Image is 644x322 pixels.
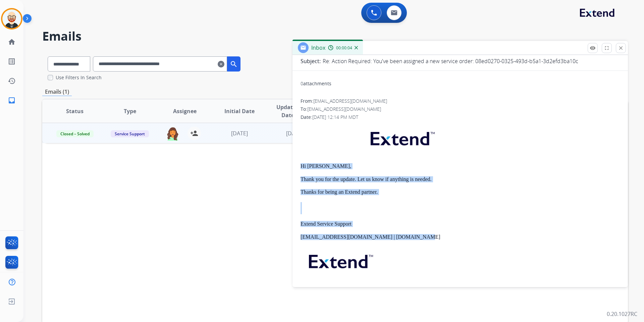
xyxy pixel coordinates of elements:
[604,45,610,51] mat-icon: fullscreen
[336,45,352,51] span: 00:00:04
[224,107,255,115] span: Initial Date
[607,310,637,318] p: 0.20.1027RC
[312,114,358,120] span: [DATE] 12:14 PM MDT
[301,106,620,112] div: To:
[218,60,224,68] mat-icon: clear
[8,38,16,46] mat-icon: home
[2,9,21,28] img: avatar
[66,107,84,115] span: Status
[56,130,94,137] span: Closed – Solved
[231,130,248,137] span: [DATE]
[301,57,321,65] p: Subject:
[307,106,381,112] span: [EMAIL_ADDRESS][DOMAIN_NAME]
[323,57,578,65] p: Re: Action Required: You've been assigned a new service order: 08ed0270-0325-493d-b5a1-3d2efd3ba10c
[301,163,620,169] p: Hi [PERSON_NAME],
[301,114,620,121] div: Date:
[56,74,102,81] label: Use Filters In Search
[301,221,620,227] p: Extend Service Support
[42,30,628,43] h2: Emails
[8,77,16,85] mat-icon: history
[124,107,136,115] span: Type
[301,234,620,240] p: [EMAIL_ADDRESS][DOMAIN_NAME] | [DOMAIN_NAME]
[301,247,380,273] img: extend.png
[286,130,303,137] span: [DATE]
[8,96,16,104] mat-icon: inbox
[301,286,620,299] p: If you have any questions or need further assistance, reply to this email or give us a call at [P...
[618,45,624,51] mat-icon: close
[362,124,441,150] img: extend.png
[230,60,238,68] mat-icon: search
[301,176,620,182] p: Thank you for the update. Let us know if anything is needed.
[301,80,331,87] div: attachments
[190,129,198,137] mat-icon: person_add
[111,130,149,137] span: Service Support
[311,44,325,51] span: Inbox
[8,57,16,65] mat-icon: list_alt
[42,88,72,96] p: Emails (1)
[173,107,197,115] span: Assignee
[273,103,303,119] span: Updated Date
[301,98,620,104] div: From:
[313,98,387,104] span: [EMAIL_ADDRESS][DOMAIN_NAME]
[301,80,303,87] span: 0
[301,189,620,195] p: Thanks for being an Extend partner.
[590,45,596,51] mat-icon: remove_red_eye
[166,127,179,141] img: agent-avatar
